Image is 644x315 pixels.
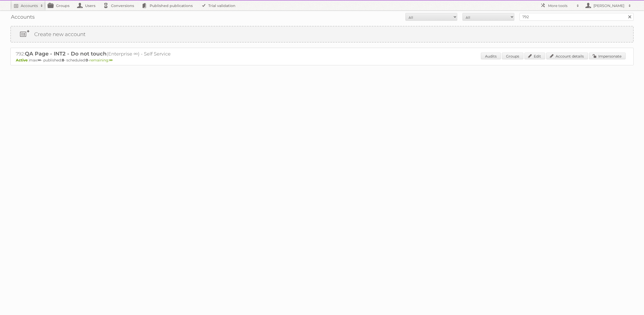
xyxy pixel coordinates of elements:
[21,3,38,8] h2: Accounts
[25,51,107,57] span: QA Page - INT2 - Do not touch
[139,1,198,10] a: Published publications
[481,53,501,59] a: Audits
[38,58,41,62] strong: ∞
[101,1,139,10] a: Conversions
[75,1,101,10] a: Users
[11,26,633,42] a: Create new account
[16,58,628,62] p: max: - published: - scheduled: -
[524,53,545,59] a: Edit
[589,53,626,59] a: Impersonate
[86,58,88,62] strong: 0
[109,58,113,62] strong: ∞
[582,1,634,10] a: [PERSON_NAME]
[198,1,241,10] a: Trial validation
[89,58,113,62] span: remaining:
[62,58,64,62] strong: 8
[592,3,626,8] h2: [PERSON_NAME]
[46,1,75,10] a: Groups
[548,3,574,8] h2: More tools
[538,1,582,10] a: More tools
[10,1,46,10] a: Accounts
[16,51,197,57] h2: 792: (Enterprise ∞) - Self Service
[502,53,523,59] a: Groups
[546,53,588,59] a: Account details
[16,58,29,62] span: Active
